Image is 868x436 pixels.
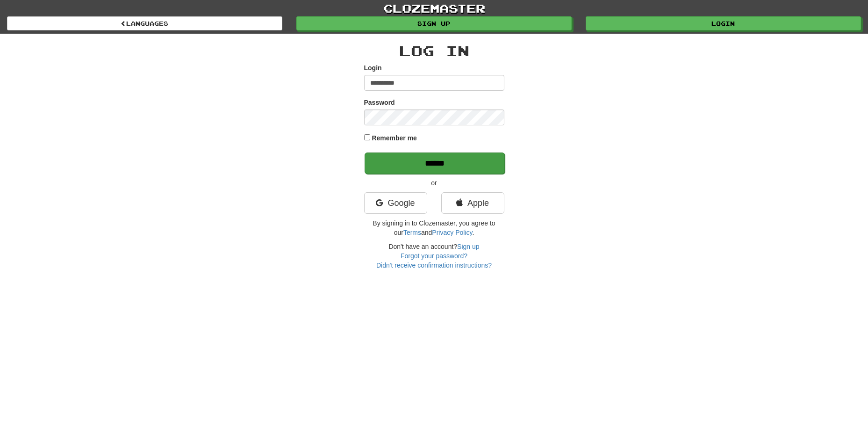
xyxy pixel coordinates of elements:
a: Languages [7,16,282,30]
a: Apple [441,192,504,214]
a: Forgot your password? [401,252,467,260]
label: Password [364,98,395,107]
a: Privacy Policy [432,229,472,236]
a: Google [364,192,427,214]
div: Don't have an account? [364,242,504,270]
a: Didn't receive confirmation instructions? [376,262,492,269]
a: Sign up [457,243,479,250]
a: Terms [403,229,421,236]
label: Login [364,63,382,73]
p: By signing in to Clozemaster, you agree to our and . [364,218,504,237]
p: or [364,178,504,188]
a: Sign up [296,16,572,30]
a: Login [586,16,861,30]
label: Remember me [372,133,417,143]
h2: Log In [364,43,504,58]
